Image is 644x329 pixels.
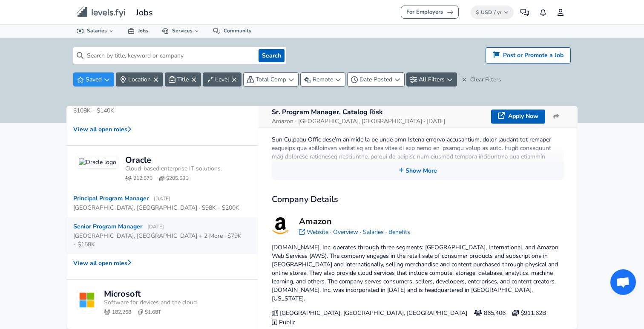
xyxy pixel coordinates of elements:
[66,146,258,279] div: Oracle logoOracleCloud-based enterprise IT solutions.212,570$205.58BPrincipal Program Manager [DA...
[486,47,571,63] a: Post or Promote a Job
[476,9,479,16] span: $
[73,232,244,249] div: [GEOGRAPHIC_DATA], [GEOGRAPHIC_DATA] + 2 More · $79K - $158K
[128,75,151,84] span: Location
[112,309,131,316] div: 182,268
[203,72,241,87] button: Level
[512,309,546,317] span: $911.62B
[66,217,258,254] a: Senior Program Manager [DATE][GEOGRAPHIC_DATA], [GEOGRAPHIC_DATA] + 2 More · $79K - $158K
[136,5,153,19] span: Jobs
[474,309,506,317] span: 865,406
[165,72,201,87] button: Title
[272,117,488,126] p: Amazon · [GEOGRAPHIC_DATA], [GEOGRAPHIC_DATA] · [DATE]
[133,175,152,182] div: 212,570
[259,49,285,62] button: Search
[86,75,102,84] span: Saved
[125,156,151,164] h2: Oracle
[272,193,564,206] h2: Company Details
[549,109,564,124] button: Share
[125,164,251,173] div: Cloud-based enterprise IT solutions.
[481,9,492,16] span: USD
[406,72,457,87] button: All Filters
[272,162,564,180] button: Show More
[471,6,514,19] button: $USD/ yr
[300,72,345,87] button: Remote
[83,47,255,64] input: Search by title, keyword or company
[272,107,488,117] h2: Sr. Program Manager, Catalog Risk
[307,228,328,236] a: Website
[491,110,545,123] a: Apply Now
[215,75,229,84] span: Level
[73,222,164,231] div: Senior Program Manager
[121,25,155,37] a: Jobs
[66,3,578,21] nav: primary
[313,75,333,84] span: Remote
[207,25,258,37] a: Community
[243,72,299,87] button: Total Comp
[104,290,141,298] h2: Microsoft
[73,194,170,203] div: Principal Program Manager
[359,75,392,84] span: Date Posted
[177,75,189,84] span: Title
[66,120,258,139] button: View all open roles
[147,223,164,230] span: [DATE]
[419,75,445,84] span: All Filters
[299,216,410,237] div: · · ·
[104,298,251,307] div: Software for devices and the cloud
[66,189,258,217] a: Principal Program Manager [DATE][GEOGRAPHIC_DATA], [GEOGRAPHIC_DATA] · $98K - $200K
[401,6,459,19] a: For Employers
[77,290,97,310] img: Microsoft logo
[272,309,467,317] span: [GEOGRAPHIC_DATA], [GEOGRAPHIC_DATA], [GEOGRAPHIC_DATA]
[272,318,295,327] span: Public
[256,75,286,84] span: Total Comp
[70,25,121,37] a: Salaries
[155,25,207,37] a: Services
[272,243,564,303] p: [DOMAIN_NAME], Inc. operates through three segments: [GEOGRAPHIC_DATA], International, and Amazon...
[347,72,405,87] button: Date Posted
[145,309,161,316] div: $1.68T
[494,9,502,16] span: / yr
[66,254,258,272] button: View all open roles
[73,98,244,115] div: [GEOGRAPHIC_DATA], [GEOGRAPHIC_DATA] + 2 More · $108K - $140K
[333,228,358,236] a: Overview
[610,269,636,295] div: Open chat
[116,72,163,87] button: Location
[363,228,384,236] a: Salaries
[166,175,189,182] div: $205.58B
[73,204,239,212] div: [GEOGRAPHIC_DATA], [GEOGRAPHIC_DATA] · $98K - $200K
[388,228,410,236] a: Benefits
[73,72,114,87] button: Saved
[299,216,410,228] h3: Amazon
[154,195,170,202] span: [DATE]
[272,217,289,234] img: amazonlogo.png
[459,72,504,87] button: Clear Filters
[77,156,118,169] img: Oracle logo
